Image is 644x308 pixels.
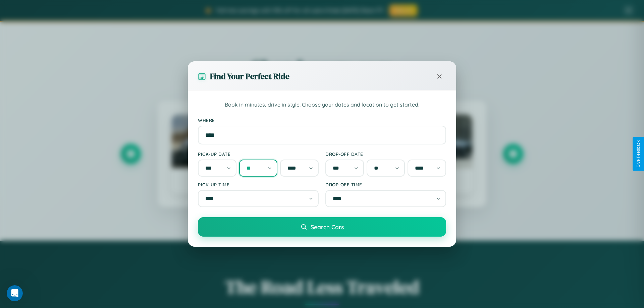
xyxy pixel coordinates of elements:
[198,117,446,123] label: Where
[325,182,446,187] label: Drop-off Time
[210,71,289,82] h3: Find Your Perfect Ride
[325,151,446,157] label: Drop-off Date
[198,217,446,237] button: Search Cars
[198,101,446,109] p: Book in minutes, drive in style. Choose your dates and location to get started.
[198,182,319,187] label: Pick-up Time
[311,223,344,231] span: Search Cars
[198,151,319,157] label: Pick-up Date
